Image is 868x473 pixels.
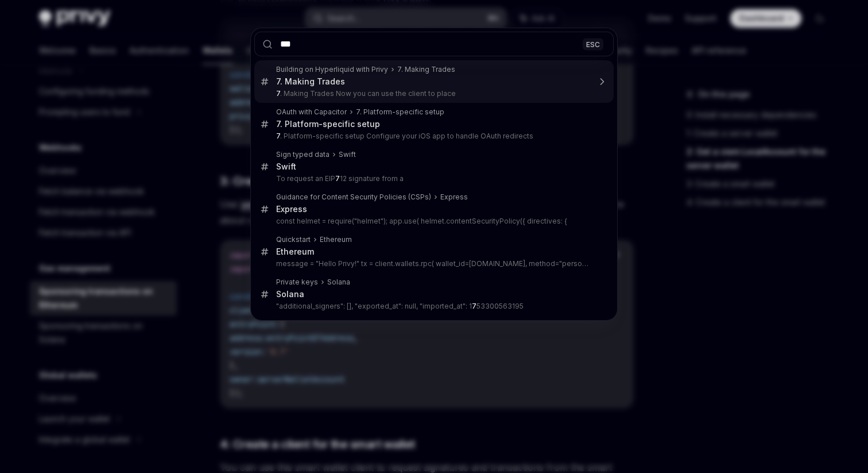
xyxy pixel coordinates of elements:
div: Swift [339,150,356,159]
div: Quickstart [276,235,311,244]
div: 7. Making Trades [397,65,455,74]
b: 7 [276,89,280,98]
b: 7 [276,132,280,140]
div: 7. Platform-specific setup [356,107,444,117]
div: Ethereum [276,247,314,257]
div: Express [276,204,307,214]
b: 7 [472,302,476,310]
div: Ethereum [320,235,352,244]
p: "additional_signers": [], "exported_at": null, "imported_at": 1 53300563195 [276,302,590,311]
div: Guidance for Content Security Policies (CSPs) [276,193,431,202]
p: To request an EIP 12 signature from a [276,174,590,183]
p: message = "Hello Privy!" tx = client.wallets.rpc( wallet_id=[DOMAIN_NAME], method="personal_sign [276,259,590,268]
p: const helmet = require("helmet"); app.use( helmet.contentSecurityPolicy({ directives: { [276,217,590,226]
div: Solana [327,278,350,287]
div: 7. Making Trades [276,76,345,87]
div: OAuth with Capacitor [276,107,347,117]
b: 7 [335,174,340,183]
div: Swift [276,161,296,172]
p: . Platform-specific setup Configure your iOS app to handle OAuth redirects [276,132,590,141]
div: Private keys [276,278,318,287]
div: Sign typed data [276,150,330,159]
div: Building on Hyperliquid with Privy [276,65,388,74]
div: 7. Platform-specific setup [276,119,380,129]
div: Express [440,193,468,202]
div: Solana [276,289,304,299]
p: . Making Trades Now you can use the client to place [276,89,590,98]
div: ESC [583,38,603,50]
